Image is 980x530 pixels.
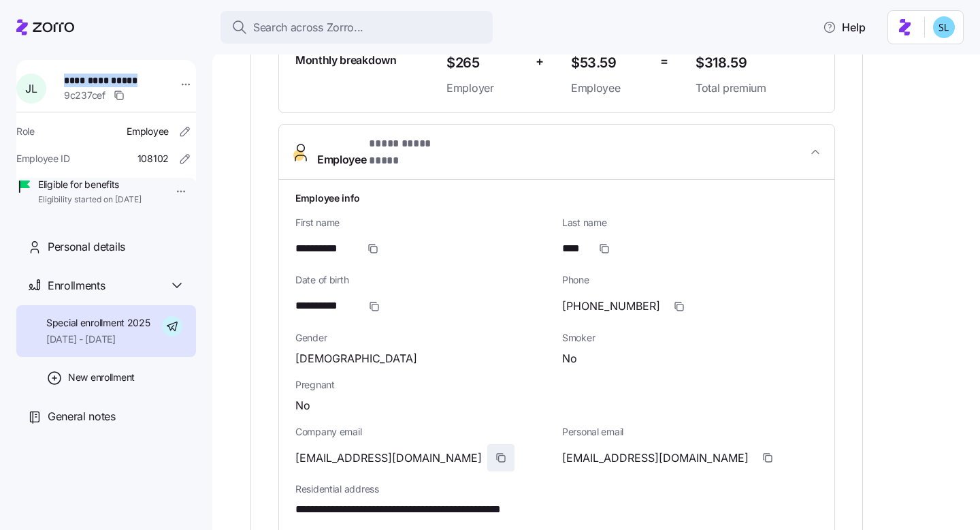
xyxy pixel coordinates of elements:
span: Pregnant [295,378,818,392]
span: Enrollments [48,277,105,294]
span: Phone [562,273,818,287]
span: [DATE] - [DATE] [46,332,150,346]
span: Eligibility started on [DATE] [38,194,142,206]
span: Company email [295,425,551,439]
span: No [562,350,577,367]
span: [DEMOGRAPHIC_DATA] [295,350,417,367]
span: General notes [48,408,116,425]
h1: Employee info [295,191,818,205]
img: 7c620d928e46699fcfb78cede4daf1d1 [933,16,955,38]
span: Eligible for benefits [38,178,142,191]
span: First name [295,216,551,230]
button: Help [812,14,877,41]
span: Help [823,19,866,35]
span: Monthly breakdown [295,52,397,69]
span: Gender [295,331,551,345]
span: Residential address [295,482,818,496]
span: 9c237cef [64,89,105,102]
span: Search across Zorro... [253,19,363,36]
span: Employer [446,80,525,97]
span: J L [25,83,37,94]
span: Date of birth [295,273,551,287]
span: [EMAIL_ADDRESS][DOMAIN_NAME] [562,450,749,467]
span: Employee [127,125,169,138]
span: [EMAIL_ADDRESS][DOMAIN_NAME] [295,450,482,467]
span: = [660,52,668,72]
span: $318.59 [696,52,818,74]
span: + [536,52,544,72]
button: Search across Zorro... [220,11,493,44]
span: $53.59 [571,52,649,74]
span: Employee [317,136,458,168]
span: Personal email [562,425,818,439]
span: No [295,397,310,414]
span: Last name [562,216,818,230]
span: Smoker [562,331,818,345]
span: Personal details [48,238,125,255]
span: $265 [446,52,525,74]
span: Employee [571,80,649,97]
span: Role [16,125,35,138]
span: Special enrollment 2025 [46,316,150,330]
span: New enrollment [68,371,135,384]
span: Total premium [696,80,818,97]
span: Employee ID [16,152,70,166]
span: 108102 [137,152,169,166]
span: [PHONE_NUMBER] [562,298,660,315]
